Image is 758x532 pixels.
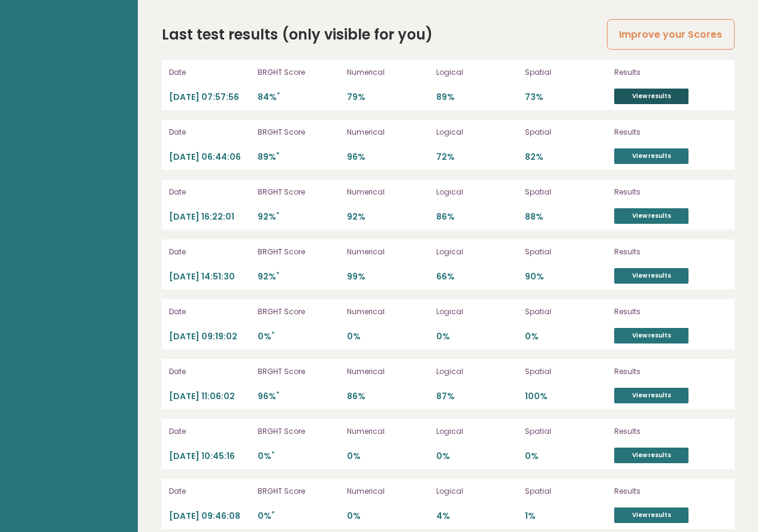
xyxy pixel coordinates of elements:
p: 0% [347,331,429,342]
p: 96% [347,151,429,163]
p: 88% [525,211,607,223]
p: Date [169,306,251,317]
p: 96% [258,391,340,402]
p: Spatial [525,486,607,497]
p: Spatial [525,366,607,377]
p: Spatial [525,426,607,437]
a: View results [614,208,688,224]
p: 79% [347,92,429,103]
p: 92% [258,211,340,223]
p: BRGHT Score [258,366,340,377]
p: Logical [436,306,518,317]
p: 0% [258,331,340,342]
p: 0% [347,451,429,462]
p: 4% [436,510,518,522]
p: Logical [436,127,518,138]
p: Numerical [347,247,429,257]
p: Results [614,187,727,197]
p: Results [614,306,727,317]
p: Results [614,247,727,257]
p: 0% [436,451,518,462]
p: BRGHT Score [258,67,340,78]
p: Numerical [347,426,429,437]
p: 82% [525,151,607,163]
p: BRGHT Score [258,426,340,437]
p: 92% [258,271,340,282]
p: 100% [525,391,607,402]
p: Results [614,426,727,437]
p: Spatial [525,127,607,138]
p: [DATE] 09:19:02 [169,331,251,342]
a: View results [614,448,688,463]
p: 72% [436,151,518,163]
p: Date [169,67,251,78]
p: Logical [436,366,518,377]
a: View results [614,268,688,284]
p: [DATE] 10:45:16 [169,451,251,462]
p: BRGHT Score [258,306,340,317]
a: View results [614,388,688,403]
p: Numerical [347,486,429,497]
p: 0% [525,451,607,462]
p: Results [614,366,727,377]
p: Logical [436,187,518,197]
p: 73% [525,92,607,103]
p: Results [614,486,727,497]
h2: Last test results (only visible for you) [162,24,433,45]
p: Logical [436,67,518,78]
p: Results [614,67,727,78]
p: Spatial [525,187,607,197]
p: 0% [525,331,607,342]
p: Logical [436,426,518,437]
p: 87% [436,391,518,402]
p: Results [614,127,727,138]
p: 99% [347,271,429,282]
p: [DATE] 14:51:30 [169,271,251,282]
p: [DATE] 11:06:02 [169,391,251,402]
p: Numerical [347,306,429,317]
p: 86% [436,211,518,223]
p: 1% [525,510,607,522]
p: Date [169,486,251,497]
p: BRGHT Score [258,247,340,257]
p: Date [169,187,251,197]
p: Date [169,127,251,138]
p: 84% [258,92,340,103]
p: 0% [436,331,518,342]
p: Numerical [347,67,429,78]
p: Date [169,247,251,257]
a: View results [614,89,688,104]
p: Numerical [347,366,429,377]
p: [DATE] 09:46:08 [169,510,251,522]
p: Logical [436,247,518,257]
p: Spatial [525,306,607,317]
p: Numerical [347,187,429,197]
p: 66% [436,271,518,282]
p: 90% [525,271,607,282]
p: [DATE] 07:57:56 [169,92,251,103]
p: Logical [436,486,518,497]
p: 89% [258,151,340,163]
p: Date [169,426,251,437]
p: BRGHT Score [258,127,340,138]
p: 92% [347,211,429,223]
a: View results [614,328,688,343]
a: View results [614,507,688,523]
p: 86% [347,391,429,402]
a: View results [614,148,688,164]
p: Spatial [525,67,607,78]
p: 0% [258,451,340,462]
p: 0% [347,510,429,522]
p: 0% [258,510,340,522]
p: Numerical [347,127,429,138]
p: Date [169,366,251,377]
p: BRGHT Score [258,187,340,197]
p: Spatial [525,247,607,257]
a: Improve your Scores [607,19,734,50]
p: BRGHT Score [258,486,340,497]
p: [DATE] 16:22:01 [169,211,251,223]
p: 89% [436,92,518,103]
p: [DATE] 06:44:06 [169,151,251,163]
